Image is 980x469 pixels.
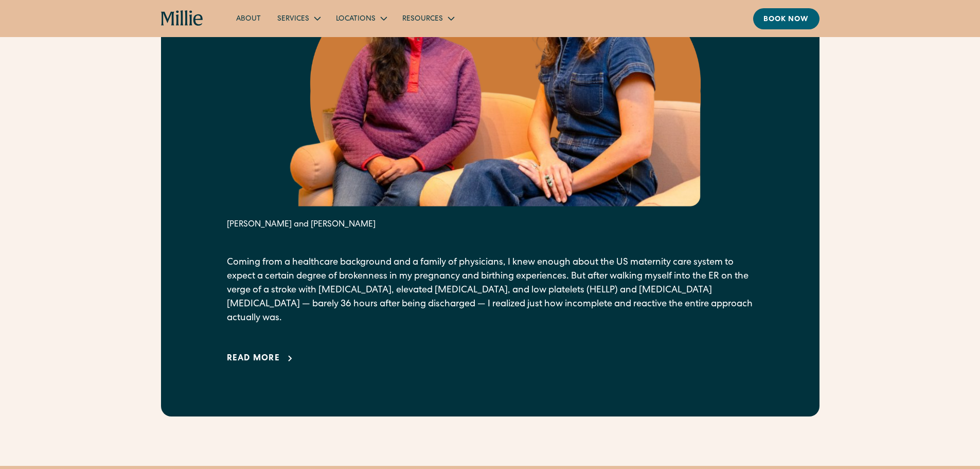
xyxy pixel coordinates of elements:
[336,14,376,25] div: Locations
[394,10,461,27] div: Resources
[228,10,269,27] a: About
[227,219,754,231] div: [PERSON_NAME] and [PERSON_NAME]
[328,10,394,27] div: Locations
[277,14,309,25] div: Services
[227,256,754,325] p: Coming from a healthcare background and a family of physicians, I knew enough about the US matern...
[227,353,297,365] a: Read more
[763,14,809,25] div: Book now
[227,353,280,365] div: Read more
[161,10,204,27] a: home
[753,8,819,29] a: Book now
[269,10,328,27] div: Services
[402,14,443,25] div: Resources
